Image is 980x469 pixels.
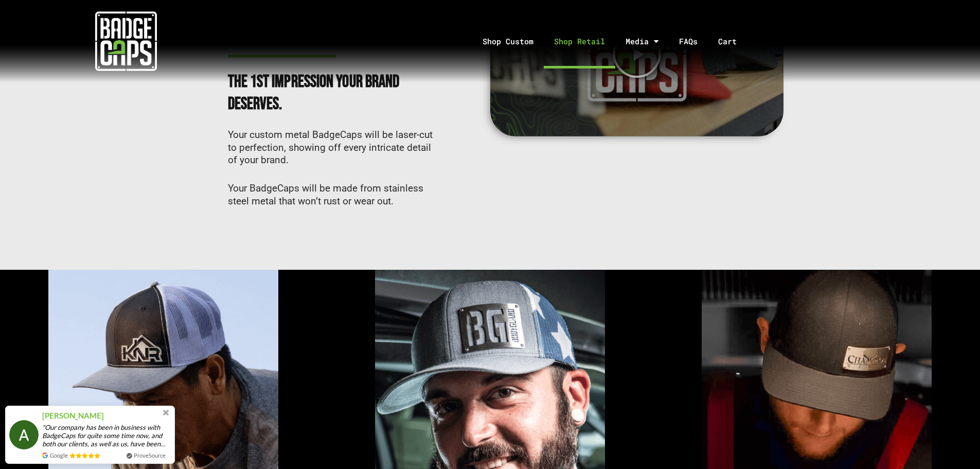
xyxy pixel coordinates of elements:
a: ProveSource [134,451,166,460]
img: badgecaps white logo with green acccent [95,10,157,72]
a: Cart [708,14,760,68]
img: provesource social proof notification image [9,420,39,449]
span: "Our company has been in business with BadgeCaps for quite some time now, and both our clients, a... [42,423,171,448]
p: Your BadgeCaps will be made from stainless steel metal that won’t rust or wear out. [228,182,434,208]
span: [PERSON_NAME] [42,410,104,422]
h2: The 1st impression your brand deserves. [228,71,408,115]
p: Your custom metal BadgeCaps will be laser-cut to perfection, showing off every intricate detail o... [228,129,434,167]
a: FAQs [669,14,708,68]
nav: Menu [252,14,980,68]
a: Shop Retail [544,14,615,68]
img: provesource review source [42,453,48,458]
a: Media [615,14,669,68]
span: Google [50,451,68,460]
iframe: Chat Widget [929,420,980,469]
a: Shop Custom [472,14,544,68]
